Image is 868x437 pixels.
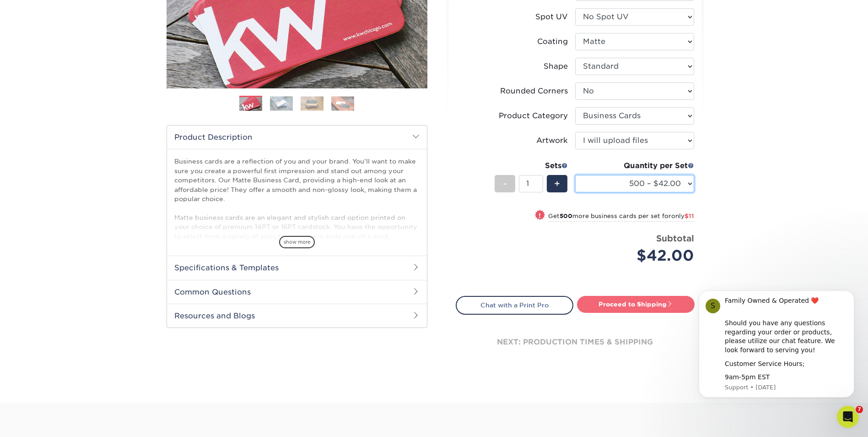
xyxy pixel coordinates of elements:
[270,96,293,110] img: Business Cards 02
[582,245,694,267] div: $42.00
[537,36,568,47] div: Coating
[167,280,427,304] h2: Common Questions
[548,213,694,222] small: Get more business cards per set for
[535,11,568,22] div: Spot UV
[456,296,573,314] a: Chat with a Print Pro
[554,177,560,191] span: +
[503,177,507,191] span: -
[279,236,315,248] span: show more
[301,96,323,110] img: Business Cards 03
[167,126,427,149] h2: Product Description
[685,213,694,219] span: $11
[174,157,420,287] p: Business cards are a reflection of you and your brand. You'll want to make sure you create a powe...
[239,93,262,115] img: Business Cards 01
[671,213,694,219] span: only
[456,315,695,370] div: next: production times & shipping
[167,304,427,328] h2: Resources and Blogs
[2,409,78,434] iframe: Google Customer Reviews
[331,96,354,110] img: Business Cards 04
[544,61,568,72] div: Shape
[575,160,694,171] div: Quantity per Set
[536,135,568,146] div: Artwork
[656,233,694,243] strong: Subtotal
[167,256,427,279] h2: Specifications & Templates
[495,160,568,171] div: Sets
[577,296,695,312] a: Proceed to Shipping
[837,406,859,428] iframe: Intercom live chat
[685,277,868,412] iframe: Intercom notifications message
[560,213,572,219] strong: 500
[499,110,568,121] div: Product Category
[500,86,568,97] div: Rounded Corners
[856,406,863,413] span: 7
[539,211,541,220] span: !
